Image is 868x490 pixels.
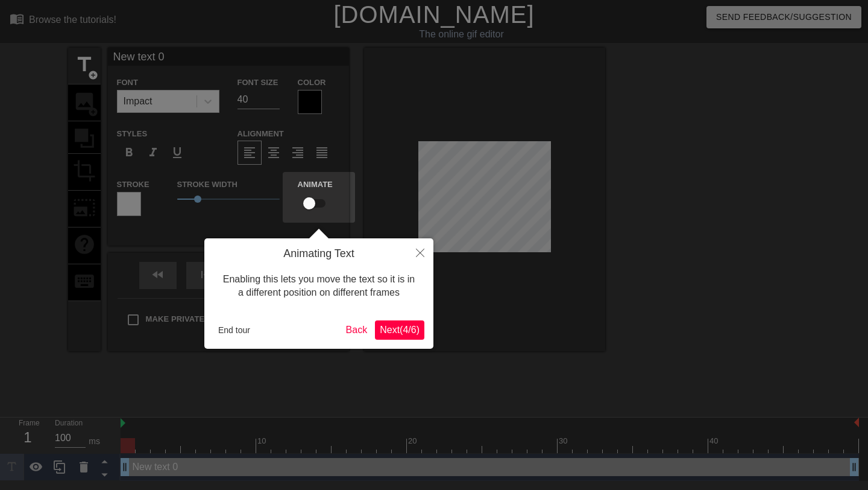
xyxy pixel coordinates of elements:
[380,325,420,335] span: Next ( 4 / 6 )
[407,238,433,266] button: Close
[213,247,424,261] h4: Animating Text
[375,320,424,340] button: Next
[213,321,255,339] button: End tour
[341,320,373,340] button: Back
[213,261,424,312] div: Enabling this lets you move the text so it is in a different position on different frames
